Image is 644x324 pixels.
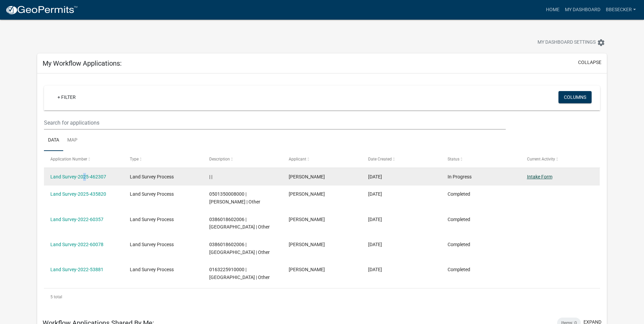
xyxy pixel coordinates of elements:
[63,130,81,151] a: Map
[50,191,106,197] a: Land Survey-2025-435820
[368,174,382,179] span: 08/11/2025
[130,191,174,197] span: Land Survey Process
[289,242,325,247] span: Brian Besecker
[289,157,306,161] span: Applicant
[209,242,270,255] span: 0386018602006 | MANSFIELD | Other
[37,73,607,312] div: collapse
[130,174,174,179] span: Land Survey Process
[50,267,103,272] a: Land Survey-2022-53881
[289,191,325,197] span: Brian Besecker
[289,174,325,179] span: Brian Besecker
[532,36,611,49] button: My Dashboard Settingssettings
[209,174,212,179] span: | |
[209,157,230,161] span: Description
[448,217,470,222] span: Completed
[448,191,470,197] span: Completed
[368,157,392,161] span: Date Created
[448,174,472,179] span: In Progress
[368,267,382,272] span: 07/26/2022
[44,116,505,130] input: Search for applications
[597,39,605,47] i: settings
[130,217,174,222] span: Land Survey Process
[44,130,63,151] a: Data
[130,267,174,272] span: Land Survey Process
[558,91,592,103] button: Columns
[289,267,325,272] span: Brian Besecker
[123,151,203,167] datatable-header-cell: Type
[448,242,470,247] span: Completed
[368,217,382,222] span: 09/02/2022
[282,151,362,167] datatable-header-cell: Applicant
[368,242,382,247] span: 09/01/2022
[50,217,103,222] a: Land Survey-2022-60357
[203,151,282,167] datatable-header-cell: Description
[448,267,470,272] span: Completed
[538,39,596,47] span: My Dashboard Settings
[448,157,459,161] span: Status
[50,242,103,247] a: Land Survey-2022-60078
[289,217,325,222] span: Brian Besecker
[578,59,601,66] button: collapse
[50,157,87,161] span: Application Number
[209,191,260,204] span: 0501350008000 | BUTLER | Other
[441,151,520,167] datatable-header-cell: Status
[52,91,81,103] a: + Filter
[130,157,139,161] span: Type
[130,242,174,247] span: Land Survey Process
[50,174,106,179] a: Land Survey-2025-462307
[543,3,562,16] a: Home
[562,3,603,16] a: My Dashboard
[43,59,122,67] h5: My Workflow Applications:
[520,151,600,167] datatable-header-cell: Current Activity
[603,3,639,16] a: bbesecker
[362,151,441,167] datatable-header-cell: Date Created
[209,217,270,230] span: 0386018602006 | MANSFIELD | Other
[527,157,555,161] span: Current Activity
[368,191,382,197] span: 06/13/2025
[44,151,123,167] datatable-header-cell: Application Number
[44,288,600,305] div: 5 total
[209,267,270,280] span: 0163225910000 | MANSFIELD | Other
[527,174,552,179] a: Intake Form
